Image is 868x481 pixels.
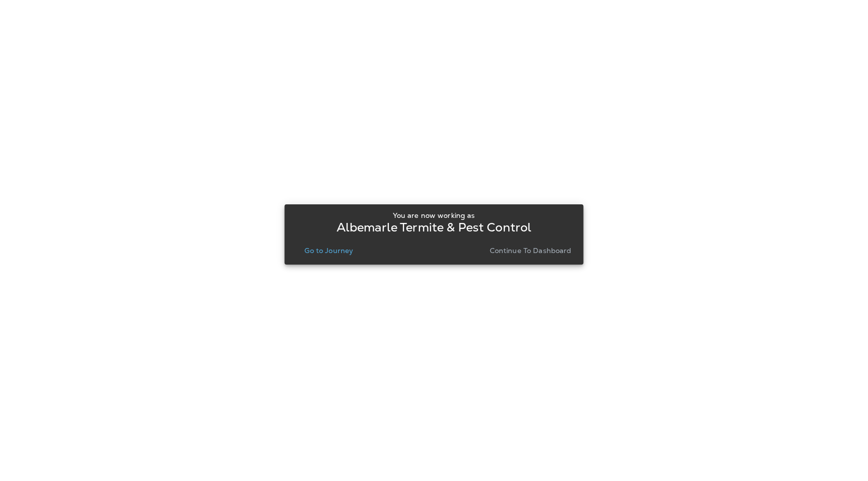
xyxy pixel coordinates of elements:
p: Continue to Dashboard [490,247,572,255]
button: Go to Journey [300,244,357,258]
p: Go to Journey [304,247,353,255]
button: Continue to Dashboard [486,244,576,258]
p: You are now working as [393,211,475,219]
p: Albemarle Termite & Pest Control [337,223,531,231]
